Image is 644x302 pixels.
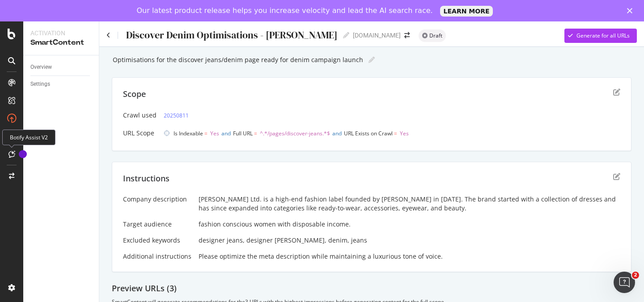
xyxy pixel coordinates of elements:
[233,130,253,137] span: Full URL
[125,29,338,41] div: Discover Denim Optimisations - [PERSON_NAME]
[614,272,635,293] iframe: Intercom live chat
[199,195,620,213] div: [PERSON_NAME] Ltd. is a high-end fashion label founded by [PERSON_NAME] in [DATE]. The brand star...
[627,8,636,13] div: Close
[123,173,169,185] div: Instructions
[199,252,620,261] div: Please optimize the meta description while maintaining a luxurious tone of voice.
[204,130,208,137] span: =
[221,130,231,137] span: and
[30,38,92,48] div: SmartContent
[254,130,257,137] span: =
[123,129,157,138] div: URL Scope
[199,236,620,245] div: designer jeans, designer [PERSON_NAME], denim, jeans
[30,63,93,72] a: Overview
[112,283,631,294] div: Preview URLs ( 3 )
[369,57,375,63] i: Edit report name
[30,29,92,38] div: Activation
[123,252,191,261] div: Additional instructions
[260,130,330,137] span: ^.*/pages/discover-jeans.*$
[112,56,363,63] div: Optimisations for the discover jeans/denim page ready for denim campaign launch
[576,32,630,39] div: Generate for all URLs
[210,130,219,137] span: Yes
[394,130,397,137] span: =
[613,173,620,180] div: edit
[429,33,442,38] span: Draft
[343,32,349,38] i: Edit report name
[137,6,433,15] div: Our latest product release helps you increase velocity and lead the AI search race.
[19,150,27,158] div: Tooltip anchor
[123,236,191,245] div: Excluded keywords
[30,80,93,89] a: Settings
[123,111,157,120] div: Crawl used
[353,31,401,40] div: [DOMAIN_NAME]
[632,272,639,279] span: 2
[30,63,52,72] div: Overview
[613,88,620,96] div: edit
[30,80,50,89] div: Settings
[174,130,203,137] span: Is Indexable
[123,88,146,100] div: Scope
[400,130,409,137] span: Yes
[164,111,189,120] a: 20250811
[106,32,110,38] a: Click to go back
[404,32,410,38] div: arrow-right-arrow-left
[564,29,637,43] button: Generate for all URLs
[123,195,191,204] div: Company description
[344,130,393,137] span: URL Exists on Crawl
[440,6,493,17] a: LEARN MORE
[332,130,342,137] span: and
[419,29,446,42] div: neutral label
[199,220,620,229] div: fashion conscious women with disposable income.
[2,130,55,145] div: Botify Assist V2
[123,220,191,229] div: Target audience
